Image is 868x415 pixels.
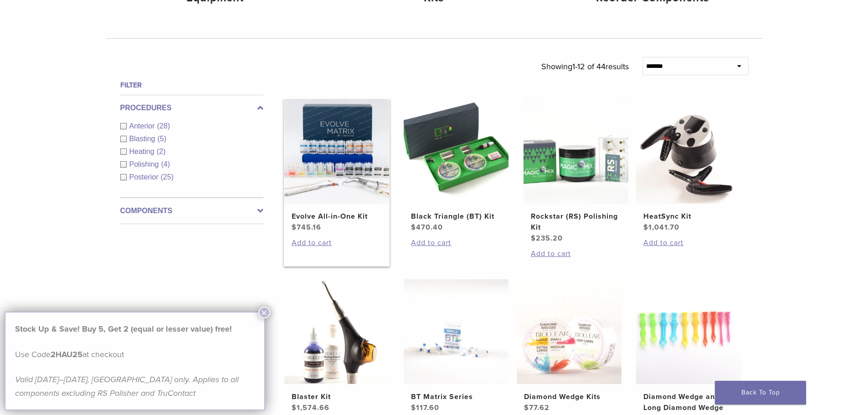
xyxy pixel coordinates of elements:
a: BT Matrix SeriesBT Matrix Series $117.60 [403,279,509,413]
img: Diamond Wedge Kits [517,279,621,384]
span: Blasting [129,135,158,143]
bdi: 117.60 [411,403,439,412]
span: Anterior [129,122,157,130]
h4: Filter [120,80,263,91]
p: Showing results [541,57,629,76]
span: $ [643,223,648,232]
h2: Diamond Wedge and Long Diamond Wedge [643,391,734,413]
a: Black Triangle (BT) KitBlack Triangle (BT) Kit $470.40 [403,99,509,233]
h2: Blaster Kit [292,391,382,402]
a: Diamond Wedge KitsDiamond Wedge Kits $77.62 [516,279,622,413]
span: (25) [161,173,174,181]
bdi: 1,574.66 [292,403,329,412]
bdi: 77.62 [524,403,550,412]
img: Blaster Kit [284,279,389,384]
span: (5) [157,135,166,143]
a: Back To Top [715,381,806,405]
a: Rockstar (RS) Polishing KitRockstar (RS) Polishing Kit $235.20 [523,99,629,244]
bdi: 470.40 [411,223,443,232]
span: $ [292,223,297,232]
img: Rockstar (RS) Polishing Kit [524,99,628,204]
label: Procedures [120,102,263,113]
p: Use Code at checkout [15,348,255,361]
img: HeatSync Kit [636,99,741,204]
h2: BT Matrix Series [411,391,501,402]
bdi: 235.20 [531,234,563,243]
h2: Evolve All-in-One Kit [292,211,382,222]
bdi: 745.16 [292,223,321,232]
span: (2) [157,148,166,155]
a: Add to cart: “HeatSync Kit” [643,237,734,248]
strong: Stock Up & Save! Buy 5, Get 2 (equal or lesser value) free! [15,324,232,334]
a: HeatSync KitHeatSync Kit $1,041.70 [636,99,742,233]
em: Valid [DATE]–[DATE], [GEOGRAPHIC_DATA] only. Applies to all components excluding RS Polisher and ... [15,374,239,398]
strong: 2HAU25 [51,349,82,359]
h2: Diamond Wedge Kits [524,391,614,402]
h2: Black Triangle (BT) Kit [411,211,501,222]
h2: Rockstar (RS) Polishing Kit [531,211,621,233]
a: Blaster KitBlaster Kit $1,574.66 [284,279,390,413]
img: Diamond Wedge and Long Diamond Wedge [636,279,741,384]
span: $ [524,403,529,412]
span: $ [411,403,416,412]
a: Add to cart: “Black Triangle (BT) Kit” [411,237,501,248]
label: Components [120,205,263,216]
h2: HeatSync Kit [643,211,734,222]
span: Polishing [129,160,161,168]
img: Evolve All-in-One Kit [284,99,389,204]
span: Posterior [129,173,161,181]
span: (4) [161,160,170,168]
span: (28) [157,122,170,130]
img: BT Matrix Series [404,279,508,384]
span: 1-12 of 44 [572,61,606,72]
span: Heating [129,148,157,155]
span: $ [292,403,297,412]
img: Black Triangle (BT) Kit [404,99,508,204]
a: Add to cart: “Evolve All-in-One Kit” [292,237,382,248]
bdi: 1,041.70 [643,223,679,232]
span: $ [531,234,536,243]
a: Add to cart: “Rockstar (RS) Polishing Kit” [531,248,621,259]
span: $ [411,223,416,232]
a: Evolve All-in-One KitEvolve All-in-One Kit $745.16 [284,99,390,233]
button: Close [258,307,270,318]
